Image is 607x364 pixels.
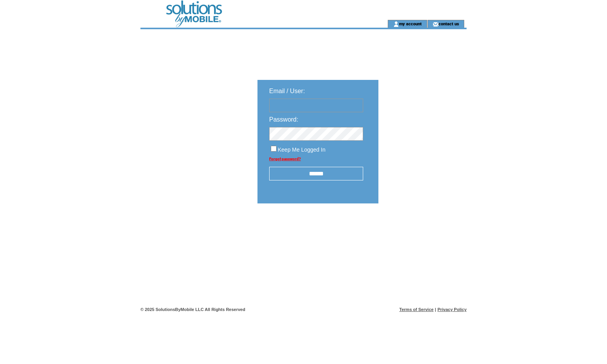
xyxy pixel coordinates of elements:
img: transparent.png [401,223,440,233]
span: | [435,307,436,312]
span: Email / User: [269,88,305,94]
a: my account [399,21,422,26]
img: account_icon.gif [393,21,399,27]
a: Privacy Policy [437,307,467,312]
a: Terms of Service [399,307,434,312]
img: contact_us_icon.gif [433,21,438,27]
span: Password: [269,116,298,123]
a: Forgot password? [269,157,301,161]
span: © 2025 SolutionsByMobile LLC All Rights Reserved [140,307,245,312]
a: contact us [438,21,459,26]
span: Keep Me Logged In [278,147,325,153]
